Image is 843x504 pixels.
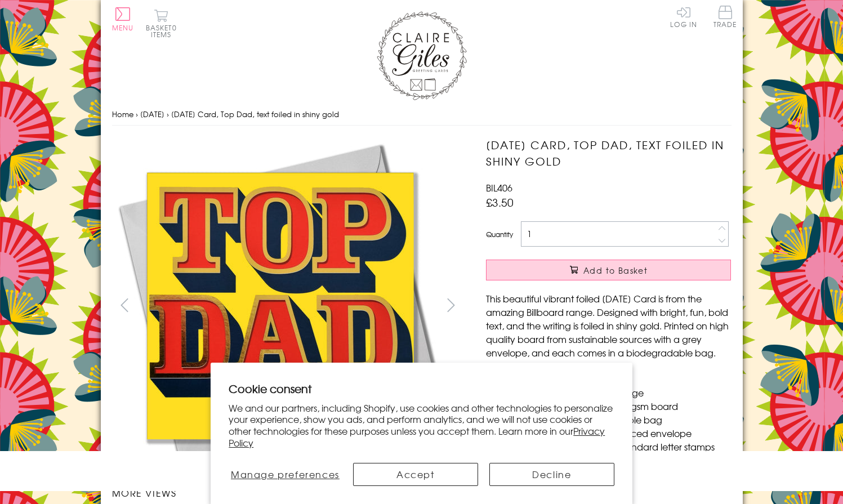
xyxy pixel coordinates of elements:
img: Father's Day Card, Top Dad, text foiled in shiny gold [111,137,449,475]
button: Decline [489,463,614,486]
span: › [136,109,138,119]
button: Menu [112,7,134,31]
img: Father's Day Card, Top Dad, text foiled in shiny gold [463,137,801,475]
span: Add to Basket [583,265,648,276]
a: Privacy Policy [229,424,605,449]
a: Trade [713,6,737,30]
a: Home [112,109,133,119]
a: Log In [670,6,697,28]
span: [DATE] Card, Top Dad, text foiled in shiny gold [171,109,339,119]
button: Basket0 items [146,9,177,38]
img: Claire Giles Greetings Cards [377,11,467,100]
h2: Cookie consent [229,381,614,396]
button: Add to Basket [486,260,731,280]
span: Trade [713,6,737,28]
p: We and our partners, including Shopify, use cookies and other technologies to personalize your ex... [229,402,614,449]
button: Accept [353,463,478,486]
span: £3.50 [486,194,514,210]
button: next [438,292,463,318]
span: Manage preferences [231,467,340,481]
p: This beautiful vibrant foiled [DATE] Card is from the amazing Billboard range. Designed with brig... [486,292,731,359]
span: Menu [112,23,134,33]
nav: breadcrumbs [112,103,732,126]
span: › [167,109,169,119]
span: 0 items [151,23,177,39]
h1: [DATE] Card, Top Dad, text foiled in shiny gold [486,137,731,170]
h3: More views [112,486,464,499]
a: [DATE] [140,109,164,119]
label: Quantity [486,229,513,239]
button: Manage preferences [229,463,341,486]
span: BIL406 [486,181,512,194]
button: prev [112,292,137,318]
